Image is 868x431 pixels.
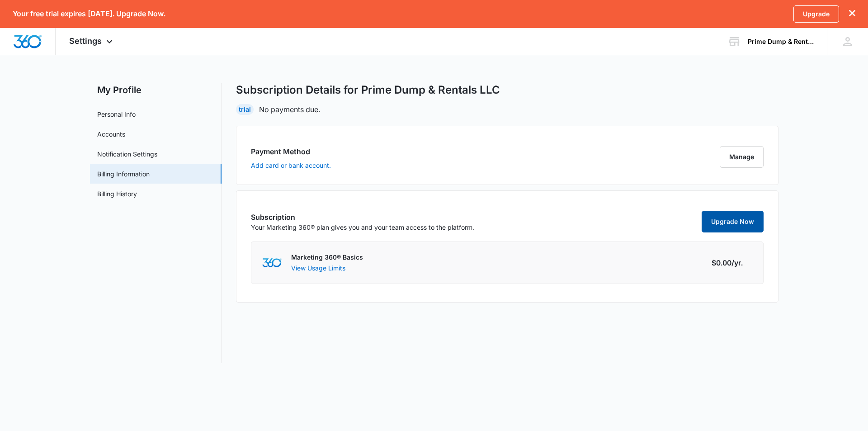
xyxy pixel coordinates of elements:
[97,169,150,179] a: Billing Information
[291,253,363,262] p: Marketing 360® Basics
[236,83,500,97] h1: Subscription Details for Prime Dump & Rentals LLC
[13,9,165,18] p: Your free trial expires [DATE]. Upgrade Now.
[259,104,320,115] p: No payments due.
[793,5,839,23] a: Upgrade
[251,223,474,232] p: Your Marketing 360® plan gives you and your team access to the platform.
[251,162,331,169] button: Add card or bank account.
[849,9,855,18] button: dismiss this dialog
[69,36,102,46] span: Settings
[251,146,331,157] h3: Payment Method
[97,109,136,119] a: Personal Info
[251,212,474,223] h3: Subscription
[97,189,137,199] a: Billing History
[731,257,743,268] span: /yr.
[748,38,814,45] div: account name
[712,257,754,268] div: $0.00
[291,263,345,273] button: View Usage Limits
[97,129,125,139] a: Accounts
[720,146,764,168] button: Manage
[97,149,157,159] a: Notification Settings
[90,83,222,97] h2: My Profile
[56,28,128,55] div: Settings
[236,104,254,115] div: Trial
[702,211,764,232] a: Upgrade Now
